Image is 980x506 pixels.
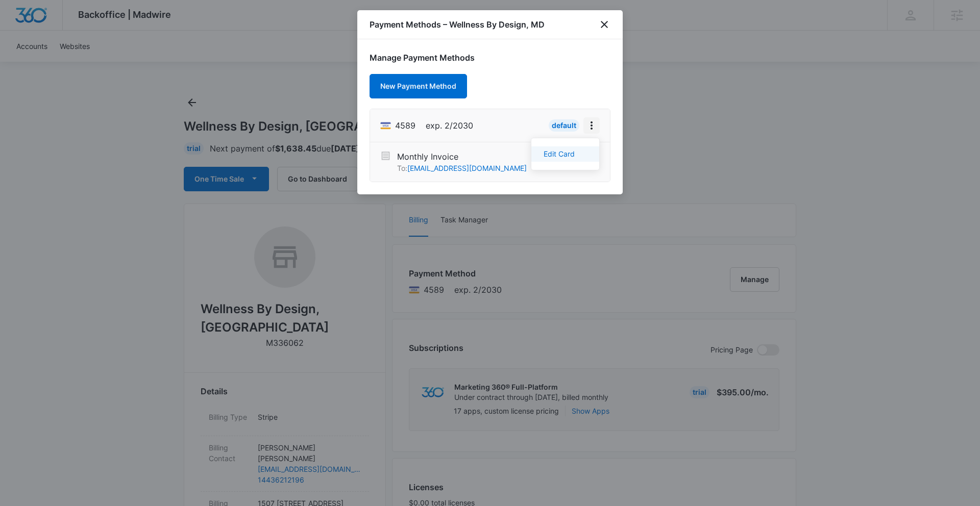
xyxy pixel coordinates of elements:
span: Visa ending with [395,119,415,132]
button: Edit Card [531,146,599,162]
button: New Payment Method [370,74,467,98]
button: close [598,18,610,31]
div: Edit Card [544,150,575,158]
h1: Manage Payment Methods [370,52,610,64]
span: exp. 2/2030 [426,119,473,132]
p: To: [397,163,527,173]
a: [EMAIL_ADDRESS][DOMAIN_NAME] [407,164,527,172]
p: Monthly Invoice [397,150,527,163]
h1: Payment Methods – Wellness By Design, MD [370,18,545,31]
button: View More [583,117,600,134]
div: Default [549,119,579,132]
